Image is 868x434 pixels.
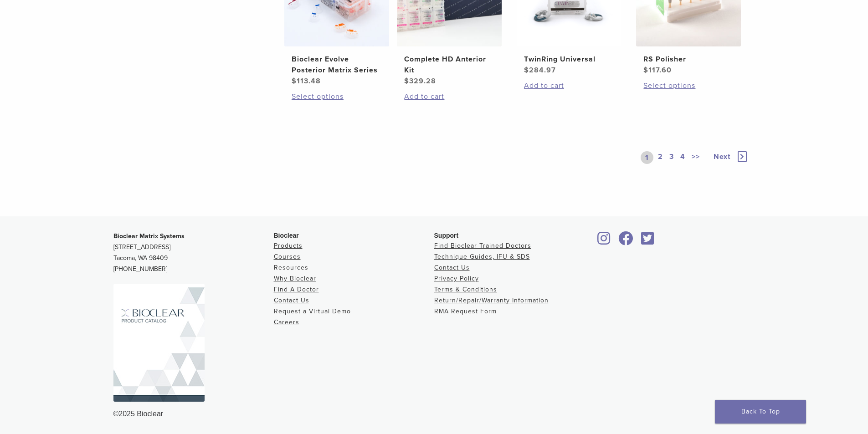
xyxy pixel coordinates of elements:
a: Request a Virtual Demo [274,307,351,315]
h2: RS Polisher [643,54,734,65]
a: Select options for “RS Polisher” [643,80,734,91]
a: Bioclear [595,237,614,246]
a: 4 [678,151,687,164]
a: Find A Doctor [274,286,319,293]
a: Careers [274,318,299,326]
a: 3 [668,151,676,164]
a: Contact Us [274,296,309,304]
a: Resources [274,264,308,271]
a: 1 [641,151,653,164]
span: Bioclear [274,232,299,239]
a: Return/Repair/Warranty Information [434,296,549,304]
bdi: 117.60 [643,66,672,75]
span: $ [524,66,529,75]
a: Privacy Policy [434,275,479,282]
strong: Bioclear Matrix Systems [113,232,185,240]
a: Find Bioclear Trained Doctors [434,242,531,250]
a: RMA Request Form [434,307,497,315]
bdi: 329.28 [404,77,436,86]
a: 2 [656,151,665,164]
span: Next [714,152,730,161]
a: Why Bioclear [274,275,316,282]
h2: Bioclear Evolve Posterior Matrix Series [292,54,382,76]
a: Contact Us [434,264,470,271]
a: Terms & Conditions [434,286,497,293]
span: Support [434,232,459,239]
span: $ [643,66,648,75]
h2: TwinRing Universal [524,54,614,65]
img: Bioclear [113,284,205,402]
span: $ [404,77,409,86]
a: Back To Top [715,400,806,424]
a: Bioclear [638,237,657,246]
a: >> [690,151,702,164]
a: Products [274,242,303,250]
p: [STREET_ADDRESS] Tacoma, WA 98409 [PHONE_NUMBER] [113,231,274,275]
a: Add to cart: “TwinRing Universal” [524,80,614,91]
bdi: 113.48 [292,77,321,86]
a: Courses [274,253,301,260]
a: Bioclear [616,237,637,246]
span: $ [292,77,297,86]
h2: Complete HD Anterior Kit [404,54,494,76]
div: ©2025 Bioclear [113,408,755,419]
bdi: 284.97 [524,66,556,75]
a: Select options for “Bioclear Evolve Posterior Matrix Series” [292,91,382,102]
a: Add to cart: “Complete HD Anterior Kit” [404,91,494,102]
a: Technique Guides, IFU & SDS [434,253,530,260]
